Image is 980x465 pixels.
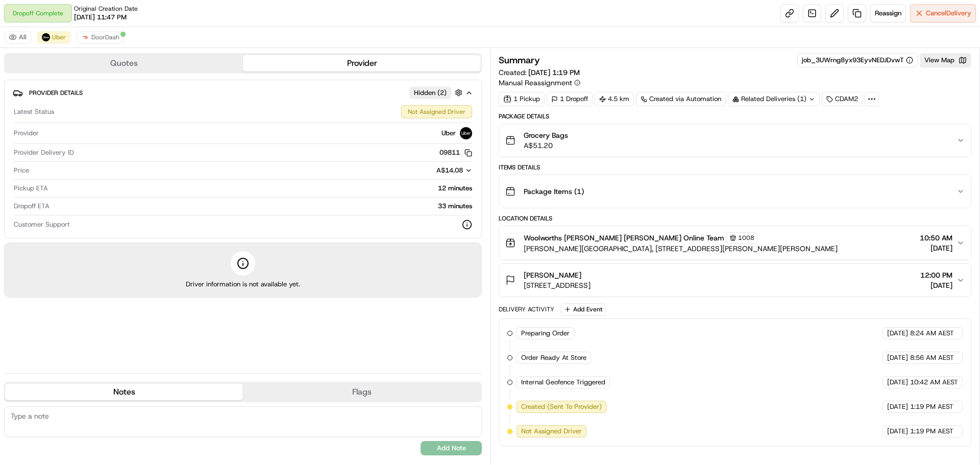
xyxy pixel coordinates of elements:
span: [DATE] 1:19 PM [528,68,580,77]
div: 1 Dropoff [547,92,593,106]
button: Grocery BagsA$51.20 [499,124,971,157]
span: Pylon [102,173,124,181]
span: 1:19 PM AEST [910,427,953,436]
span: Cancel Delivery [926,9,971,18]
span: Preparing Order [521,329,570,338]
button: Provider [243,55,481,71]
span: Not Assigned Driver [521,427,582,436]
button: Start new chat [174,101,186,113]
div: Start new chat [35,97,167,108]
div: Package Details [499,112,971,120]
a: Created via Automation [636,92,726,106]
span: Uber [442,129,456,138]
img: uber-new-logo.jpeg [42,33,50,41]
img: 1736555255976-a54dd68f-1ca7-489b-9aae-adbdc363a1c4 [10,97,29,116]
button: Hidden (2) [409,86,465,99]
span: 1:19 PM AEST [910,402,953,411]
span: Hidden ( 2 ) [414,88,447,97]
button: 09811 [439,148,472,157]
h3: Summary [499,56,540,65]
img: doordash_logo_v2.png [81,33,89,41]
button: Package Items (1) [499,175,971,208]
div: 12 minutes [52,184,472,193]
span: [DATE] [887,353,908,362]
span: 12:00 PM [920,270,952,280]
span: Created (Sent To Provider) [521,402,602,411]
span: 10:50 AM [920,233,952,243]
span: [DATE] [887,329,908,338]
span: A$51.20 [524,140,568,151]
span: Driver information is not available yet. [186,280,300,289]
span: Package Items ( 1 ) [524,186,584,197]
div: 1 Pickup [499,92,545,106]
span: [DATE] [887,402,908,411]
button: Quotes [5,55,243,71]
span: [DATE] [887,427,908,436]
span: Reassign [875,9,901,18]
span: Provider [14,129,39,138]
span: 1008 [738,234,754,242]
button: View Map [920,53,971,67]
span: Price [14,166,29,175]
span: [STREET_ADDRESS] [524,280,591,290]
button: job_3UWrng8yx93EyvNEDJDvwT [802,56,913,65]
button: [PERSON_NAME][STREET_ADDRESS]12:00 PM[DATE] [499,264,971,297]
a: 📗Knowledge Base [6,144,82,162]
p: Welcome 👋 [10,41,186,57]
button: Add Event [560,303,606,315]
span: Uber [52,33,66,41]
div: Delivery Activity [499,305,554,313]
span: Grocery Bags [524,130,568,140]
button: A$14.08 [382,166,472,175]
span: Latest Status [14,107,54,116]
img: Nash [10,10,31,31]
span: Customer Support [14,220,70,229]
div: Related Deliveries (1) [728,92,820,106]
div: We're available if you need us! [35,108,129,116]
button: DoorDash [77,31,124,43]
span: 10:42 AM AEST [910,378,958,387]
input: Got a question? Start typing here... [27,66,184,77]
span: Original Creation Date [74,5,138,13]
span: Provider Delivery ID [14,148,74,157]
button: Uber [37,31,70,43]
button: Provider DetailsHidden (2) [13,84,473,101]
span: 8:56 AM AEST [910,353,954,362]
button: Woolworths [PERSON_NAME] [PERSON_NAME] Online Team1008[PERSON_NAME][GEOGRAPHIC_DATA], [STREET_ADD... [499,226,971,260]
img: uber-new-logo.jpeg [460,127,472,139]
span: A$14.08 [436,166,463,175]
div: 4.5 km [595,92,634,106]
button: All [4,31,31,43]
a: Powered byPylon [72,173,124,181]
div: 📗 [10,149,18,157]
span: [DATE] [920,243,952,253]
span: [DATE] [887,378,908,387]
div: 💻 [86,149,94,157]
span: Manual Reassignment [499,78,572,88]
span: Created: [499,67,580,78]
button: Flags [243,384,481,400]
button: Notes [5,384,243,400]
button: Manual Reassignment [499,78,580,88]
span: 8:24 AM AEST [910,329,954,338]
span: [PERSON_NAME][GEOGRAPHIC_DATA], [STREET_ADDRESS][PERSON_NAME][PERSON_NAME] [524,243,838,254]
span: Knowledge Base [20,148,78,158]
button: Reassign [870,4,906,22]
button: CancelDelivery [910,4,976,22]
div: CDAM2 [822,92,863,106]
div: Items Details [499,163,971,172]
span: Pickup ETA [14,184,48,193]
span: [DATE] [920,280,952,290]
div: Location Details [499,214,971,223]
span: Order Ready At Store [521,353,586,362]
span: Internal Geofence Triggered [521,378,605,387]
span: Provider Details [29,89,83,97]
div: 33 minutes [54,202,472,211]
span: DoorDash [91,33,119,41]
span: Woolworths [PERSON_NAME] [PERSON_NAME] Online Team [524,233,724,243]
span: [DATE] 11:47 PM [74,13,127,22]
a: 💻API Documentation [82,144,168,162]
span: Dropoff ETA [14,202,50,211]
